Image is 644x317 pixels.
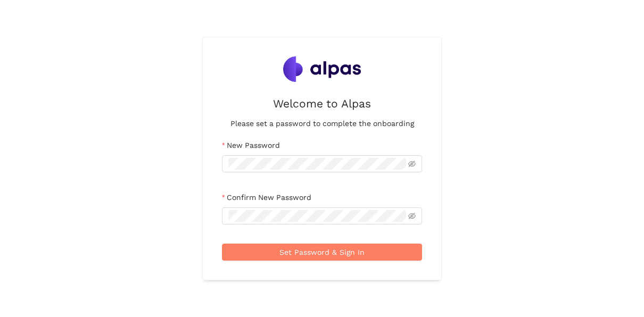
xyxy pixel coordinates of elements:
[230,118,414,129] h4: Please set a password to complete the onboarding
[222,244,422,261] button: Set Password & Sign In
[283,56,361,82] img: Alpas Logo
[408,212,416,220] span: eye-invisible
[222,191,311,203] label: Confirm New Password
[222,139,280,151] label: New Password
[408,160,416,168] span: eye-invisible
[228,158,406,170] input: New Password
[279,246,365,258] span: Set Password & Sign In
[273,95,371,112] h2: Welcome to Alpas
[228,210,406,222] input: Confirm New Password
